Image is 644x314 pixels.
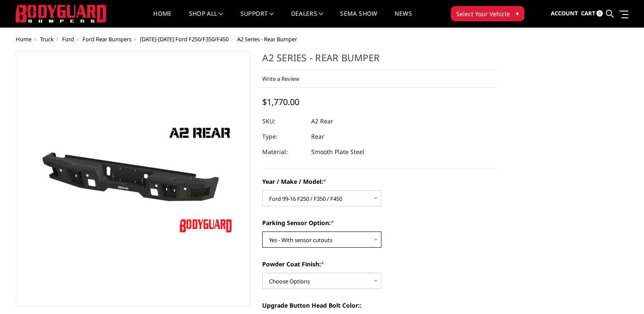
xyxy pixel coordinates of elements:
[16,51,251,306] a: A2 Series - Rear Bumper
[340,11,377,27] a: SEMA Show
[581,9,595,17] span: Cart
[596,10,603,17] span: 0
[240,11,274,27] a: Support
[262,129,305,144] dt: Type:
[311,129,324,144] dd: Rear
[550,2,578,25] a: Account
[516,9,519,18] span: ▾
[262,177,497,186] label: Year / Make / Model:
[237,35,297,43] span: A2 Series - Rear Bumper
[291,11,323,27] a: Dealers
[262,114,305,129] dt: SKU:
[140,35,229,43] a: [DATE]-[DATE] Ford F250/F350/F450
[456,9,510,18] span: Select Your Vehicle
[262,96,299,108] span: $1,770.00
[451,6,524,21] button: Select Your Vehicle
[550,9,578,17] span: Account
[311,114,333,129] dd: A2 Rear
[153,11,172,27] a: Home
[16,5,107,23] img: BODYGUARD BUMPERS
[262,75,299,83] a: Write a Review
[83,35,132,43] a: Ford Rear Bumpers
[262,301,497,310] label: Upgrade Button Head Bolt Color::
[262,51,497,70] h1: A2 Series - Rear Bumper
[394,11,412,27] a: News
[581,2,603,25] a: Cart 0
[311,144,364,160] dd: Smooth Plate Steel
[262,260,497,268] label: Powder Coat Finish:
[262,144,305,160] dt: Material:
[16,35,31,43] a: Home
[189,11,223,27] a: shop all
[262,218,497,227] label: Parking Sensor Option:
[40,35,54,43] a: Truck
[62,35,74,43] a: Ford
